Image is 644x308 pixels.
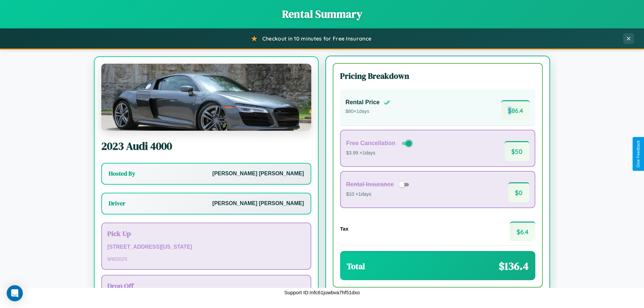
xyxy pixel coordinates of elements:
h2: 2023 Audi 4000 [101,139,311,153]
h4: Rental Insurance [346,181,394,188]
span: $ 6.4 [510,222,535,241]
span: $ 0 [508,182,529,202]
div: Open Intercom Messenger [7,285,23,301]
h1: Rental Summary [7,7,637,21]
p: $3.99 × 1 days [346,149,413,158]
span: $ 86.4 [501,100,530,120]
p: Support ID: mfc61juwbva7hf51dxo [284,288,360,297]
span: $ 136.4 [499,259,529,273]
h3: Hosted By [109,170,135,178]
h4: Tax [340,226,348,232]
h3: Pick Up [107,229,305,238]
img: Audi 4000 [101,64,311,131]
p: [PERSON_NAME] [PERSON_NAME] [212,199,304,208]
p: $10 × 1 days [346,190,411,199]
span: $ 50 [504,141,529,161]
span: Checkout in 10 minutes for Free Insurance [262,35,371,42]
p: [STREET_ADDRESS][US_STATE] [107,242,305,252]
p: 9 / 9 / 2025 [107,254,305,263]
p: [PERSON_NAME] [PERSON_NAME] [212,169,304,179]
h3: Drop Off [107,281,305,291]
p: $ 80 × 1 days [345,107,390,116]
h3: Pricing Breakdown [340,70,535,81]
h3: Total [347,261,365,272]
h4: Free Cancellation [346,140,395,147]
h3: Driver [109,199,125,207]
div: Give Feedback [636,140,641,168]
h4: Rental Price [345,99,380,106]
